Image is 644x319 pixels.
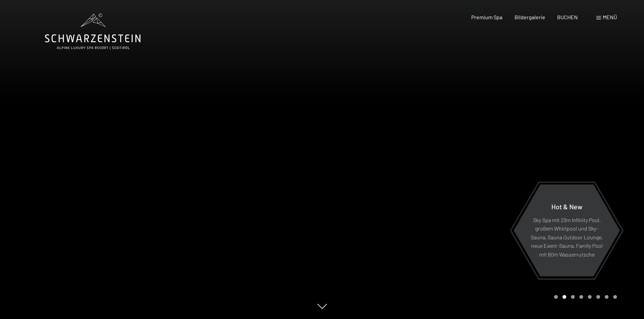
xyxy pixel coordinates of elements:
a: BUCHEN [557,14,578,20]
div: Carousel Page 3 [571,295,575,299]
div: Carousel Page 8 [613,295,617,299]
div: Carousel Page 4 [579,295,583,299]
div: Carousel Page 6 [596,295,600,299]
div: Carousel Page 1 [554,295,558,299]
a: Bildergalerie [515,14,545,20]
p: Sky Spa mit 23m Infinity Pool, großem Whirlpool und Sky-Sauna, Sauna Outdoor Lounge, neue Event-S... [530,215,603,259]
a: Hot & New Sky Spa mit 23m Infinity Pool, großem Whirlpool und Sky-Sauna, Sauna Outdoor Lounge, ne... [513,184,620,277]
a: Premium Spa [471,14,502,20]
span: Menü [603,14,617,20]
div: Carousel Page 2 (Current Slide) [563,295,566,299]
span: Hot & New [551,202,582,210]
div: Carousel Page 7 [605,295,609,299]
div: Carousel Pagination [552,295,617,299]
div: Carousel Page 5 [588,295,592,299]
